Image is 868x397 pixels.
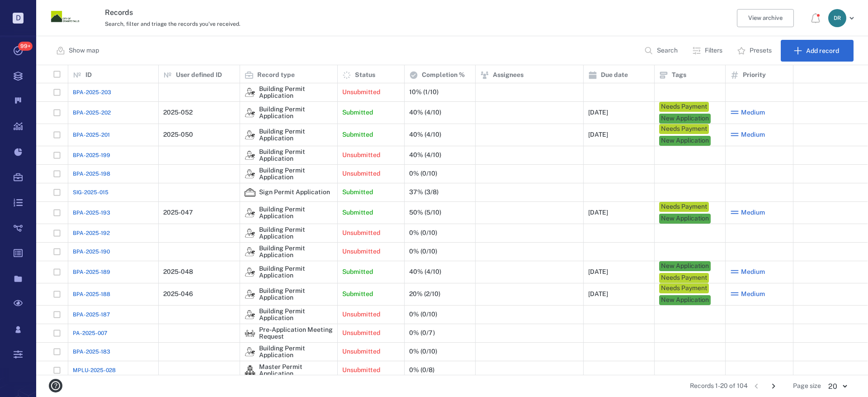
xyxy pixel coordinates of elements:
[493,71,524,80] p: Assignees
[781,40,854,62] button: Add record
[45,375,66,396] button: help
[661,284,707,293] div: Needs Payment
[73,151,110,159] a: BPA-2025-199
[259,106,333,120] div: Building Permit Application
[741,108,765,117] span: Medium
[73,109,111,117] span: BPA-2025-202
[73,329,107,337] a: PA-2025-007
[342,151,380,160] p: Unsubmitted
[73,131,110,139] a: BPA-2025-201
[73,188,108,196] a: SIG-2025-015
[422,71,465,80] p: Completion %
[245,87,255,98] img: icon Building Permit Application
[73,366,116,374] span: MPLU-2025-028
[259,226,333,240] div: Building Permit Application
[259,265,333,279] div: Building Permit Application
[245,289,255,300] div: Building Permit Application
[342,208,373,217] p: Submitted
[766,379,781,393] button: Go to next page
[661,102,707,111] div: Needs Payment
[409,152,441,158] div: 40% (4/10)
[661,262,709,271] div: New Application
[245,365,255,376] div: Master Permit Application
[73,229,110,237] a: BPA-2025-192
[245,150,255,161] img: icon Building Permit Application
[257,71,295,80] p: Record type
[342,108,373,117] p: Submitted
[245,168,255,179] img: icon Building Permit Application
[342,310,380,319] p: Unsubmitted
[588,291,608,297] div: [DATE]
[259,128,333,142] div: Building Permit Application
[342,130,373,139] p: Submitted
[245,187,255,198] div: Sign Permit Application
[657,46,678,55] p: Search
[73,348,110,356] span: BPA-2025-183
[342,247,380,256] p: Unsubmitted
[588,109,608,116] div: [DATE]
[741,268,765,277] span: Medium
[73,88,111,96] span: BPA-2025-203
[259,287,333,301] div: Building Permit Application
[259,345,333,359] div: Building Permit Application
[51,2,80,31] img: Granite Falls logo
[409,170,437,177] div: 0% (0/10)
[163,291,193,297] div: 2025-046
[409,348,437,355] div: 0% (0/10)
[73,248,110,256] a: BPA-2025-190
[409,89,439,96] div: 10% (1/10)
[259,364,333,378] div: Master Permit Application
[661,202,707,211] div: Needs Payment
[741,208,765,217] span: Medium
[661,273,707,282] div: Needs Payment
[588,209,608,216] div: [DATE]
[245,346,255,357] img: icon Building Permit Application
[105,7,598,18] h3: Records
[342,169,380,178] p: Unsubmitted
[245,346,255,357] div: Building Permit Application
[105,21,241,27] span: Search, filter and triage the records you've received.
[259,326,333,340] div: Pre-Application Meeting Request
[409,131,441,138] div: 40% (4/10)
[588,268,608,275] div: [DATE]
[245,328,255,339] div: Pre-Application Meeting Request
[750,46,772,55] p: Presets
[409,291,440,297] div: 20% (2/10)
[409,209,441,216] div: 50% (5/10)
[85,71,92,80] p: ID
[73,290,110,298] a: BPA-2025-188
[245,289,255,300] img: icon Building Permit Application
[355,71,375,80] p: Status
[793,382,821,391] span: Page size
[245,87,255,98] div: Building Permit Application
[342,329,380,338] p: Unsubmitted
[245,309,255,320] img: icon Building Permit Application
[18,42,33,51] span: 99+
[73,209,110,217] a: BPA-2025-193
[245,129,255,140] div: Building Permit Application
[51,40,106,62] button: Show map
[13,13,24,24] p: D
[409,248,437,255] div: 0% (0/10)
[73,268,110,276] a: BPA-2025-189
[342,290,373,299] p: Submitted
[259,245,333,259] div: Building Permit Application
[409,268,441,275] div: 40% (4/10)
[259,167,333,181] div: Building Permit Application
[259,148,333,163] div: Building Permit Application
[163,268,193,275] div: 2025-048
[73,311,110,319] a: BPA-2025-187
[828,9,846,27] div: D R
[245,267,255,277] img: icon Building Permit Application
[342,268,373,277] p: Submitted
[639,40,685,62] button: Search
[731,40,779,62] button: Presets
[245,207,255,218] div: Building Permit Application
